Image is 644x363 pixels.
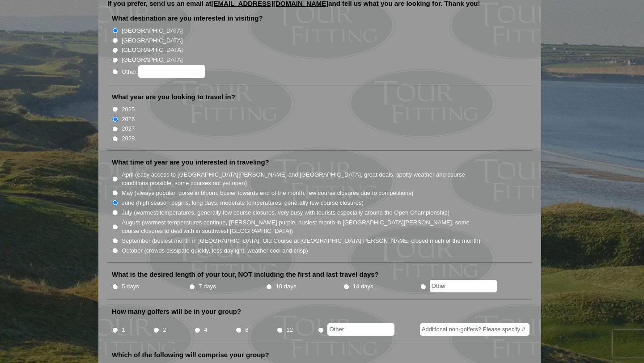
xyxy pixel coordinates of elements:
label: 14 days [353,282,373,291]
input: Other: [138,65,205,78]
label: Which of the following will comprise your group? [112,350,269,359]
label: October (crowds dissipate quickly, less daylight, weather cool and crisp) [122,246,308,255]
label: [GEOGRAPHIC_DATA] [122,55,182,64]
label: [GEOGRAPHIC_DATA] [122,26,182,35]
label: August (warmest temperatures continue, [PERSON_NAME] purple, busiest month in [GEOGRAPHIC_DATA][P... [122,218,481,236]
label: 12 [286,325,293,334]
label: June (high season begins, long days, moderate temperatures, generally few course closures) [122,198,364,207]
input: Additional non-golfers? Please specify # [420,323,530,336]
input: Other [430,280,497,292]
label: [GEOGRAPHIC_DATA] [122,36,182,45]
label: What year are you looking to travel in? [112,93,235,101]
label: 1 [122,325,125,334]
label: 7 days [199,282,216,291]
label: April (easy access to [GEOGRAPHIC_DATA][PERSON_NAME] and [GEOGRAPHIC_DATA], great deals, spotty w... [122,170,481,188]
label: 10 days [276,282,297,291]
label: 2027 [122,124,135,133]
label: 2 [163,325,166,334]
label: How many golfers will be in your group? [112,307,241,316]
label: 2026 [122,115,135,124]
label: September (busiest month in [GEOGRAPHIC_DATA], Old Course at [GEOGRAPHIC_DATA][PERSON_NAME] close... [122,236,480,245]
label: 5 days [122,282,139,291]
label: Other: [122,65,205,78]
input: Other [327,323,394,336]
label: 4 [204,325,207,334]
label: 2025 [122,105,135,114]
label: May (always popular, gorse in bloom, busier towards end of the month, few course closures due to ... [122,189,413,198]
label: 8 [245,325,248,334]
label: [GEOGRAPHIC_DATA] [122,46,182,55]
label: What is the desired length of your tour, NOT including the first and last travel days? [112,270,379,279]
label: July (warmest temperatures, generally few course closures, very busy with tourists especially aro... [122,208,449,217]
label: What time of year are you interested in traveling? [112,158,269,167]
label: What destination are you interested in visiting? [112,14,263,23]
label: 2028 [122,134,135,143]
